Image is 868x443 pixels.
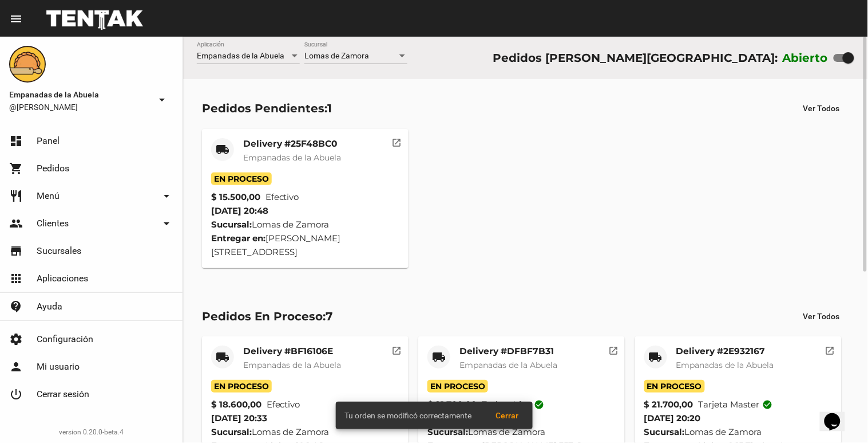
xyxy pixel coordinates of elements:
[216,143,229,156] mat-icon: local_shipping
[211,233,265,244] strong: Entregar en:
[37,301,62,312] span: Ayuda
[211,425,399,439] div: Lomas de Zamora
[211,173,272,185] span: En Proceso
[794,98,849,119] button: Ver Todos
[37,190,60,202] span: Menú
[644,426,685,437] strong: Sucursal:
[202,307,332,326] div: Pedidos En Proceso:
[211,232,399,259] div: [PERSON_NAME][STREET_ADDRESS]
[9,300,23,313] mat-icon: contact_support
[211,205,268,216] span: [DATE] 20:48
[9,134,23,148] mat-icon: dashboard
[803,312,840,321] span: Ver Todos
[9,272,23,285] mat-icon: apps
[392,344,402,354] mat-icon: open_in_new
[211,426,252,437] strong: Sucursal:
[243,152,341,163] span: Empanadas de la Abuela
[459,346,557,357] mat-card-title: Delivery #DFBF7B31
[9,244,23,258] mat-icon: store
[211,380,272,393] span: En Proceso
[9,88,150,101] span: Empanadas de la Abuela
[211,413,267,424] span: [DATE] 20:33
[9,332,23,346] mat-icon: settings
[326,309,332,323] span: 7
[493,49,778,67] div: Pedidos [PERSON_NAME][GEOGRAPHIC_DATA]:
[267,398,300,411] span: Efectivo
[37,163,69,174] span: Pedidos
[763,399,773,410] mat-icon: check_circle
[37,334,93,345] span: Configuración
[37,361,80,373] span: Mi usuario
[211,219,252,230] strong: Sucursal:
[197,51,284,60] span: Empanadas de la Abuela
[699,398,773,411] span: Tarjeta master
[37,135,60,147] span: Panel
[9,101,150,113] span: @[PERSON_NAME]
[676,346,774,357] mat-card-title: Delivery #2E932167
[265,190,299,204] span: Efectivo
[9,217,23,230] mat-icon: people
[37,218,69,229] span: Clientes
[345,410,472,421] span: Tu orden se modificó correctamente
[37,389,89,400] span: Cerrar sesión
[794,306,849,327] button: Ver Todos
[427,380,488,393] span: En Proceso
[820,397,857,432] iframe: chat widget
[783,49,829,67] label: Abierto
[211,218,399,232] div: Lomas de Zamora
[202,99,332,117] div: Pedidos Pendientes:
[9,360,23,374] mat-icon: person
[487,405,528,426] button: Cerrar
[432,350,446,364] mat-icon: local_shipping
[327,101,332,115] span: 1
[243,346,341,357] mat-card-title: Delivery #BF16106E
[37,273,88,284] span: Aplicaciones
[803,104,840,113] span: Ver Todos
[644,380,705,393] span: En Proceso
[216,350,229,364] mat-icon: local_shipping
[9,162,23,175] mat-icon: shopping_cart
[9,189,23,203] mat-icon: restaurant
[644,398,693,411] strong: $ 21.700,00
[9,387,23,401] mat-icon: power_settings_new
[644,425,833,439] div: Lomas de Zamora
[243,360,341,370] span: Empanadas de la Abuela
[496,411,519,420] span: Cerrar
[459,360,557,370] span: Empanadas de la Abuela
[211,190,260,204] strong: $ 15.500,00
[608,344,619,354] mat-icon: open_in_new
[9,46,46,83] img: f0136945-ed32-4f7c-91e3-a375bc4bb2c5.png
[392,136,402,146] mat-icon: open_in_new
[304,51,369,60] span: Lomas de Zamora
[160,189,173,203] mat-icon: arrow_drop_down
[155,93,169,107] mat-icon: arrow_drop_down
[644,413,701,424] span: [DATE] 20:20
[676,360,774,370] span: Empanadas de la Abuela
[825,344,835,354] mat-icon: open_in_new
[9,426,173,438] div: version 0.20.0-beta.4
[649,350,663,364] mat-icon: local_shipping
[160,217,173,230] mat-icon: arrow_drop_down
[37,245,81,257] span: Sucursales
[243,138,341,150] mat-card-title: Delivery #25F48BC0
[211,398,261,411] strong: $ 18.600,00
[9,12,23,26] mat-icon: menu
